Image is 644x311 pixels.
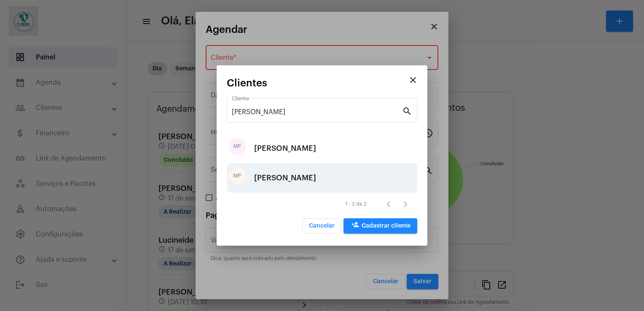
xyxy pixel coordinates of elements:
[229,138,246,155] div: MF
[309,223,335,229] span: Cancelar
[402,106,412,116] mat-icon: search
[254,136,316,161] div: [PERSON_NAME]
[397,196,414,213] button: Próxima página
[350,223,411,229] span: Cadastrar cliente
[302,218,341,233] button: Cancelar
[229,167,246,184] div: MF
[343,218,417,233] button: Cadastrar cliente
[380,196,397,213] button: Página anterior
[350,221,360,231] mat-icon: person_add
[408,75,418,85] mat-icon: close
[232,108,402,116] input: Pesquisar cliente
[254,165,316,190] div: [PERSON_NAME]
[346,201,367,207] div: 1 - 2 de 2
[227,78,267,88] span: Clientes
